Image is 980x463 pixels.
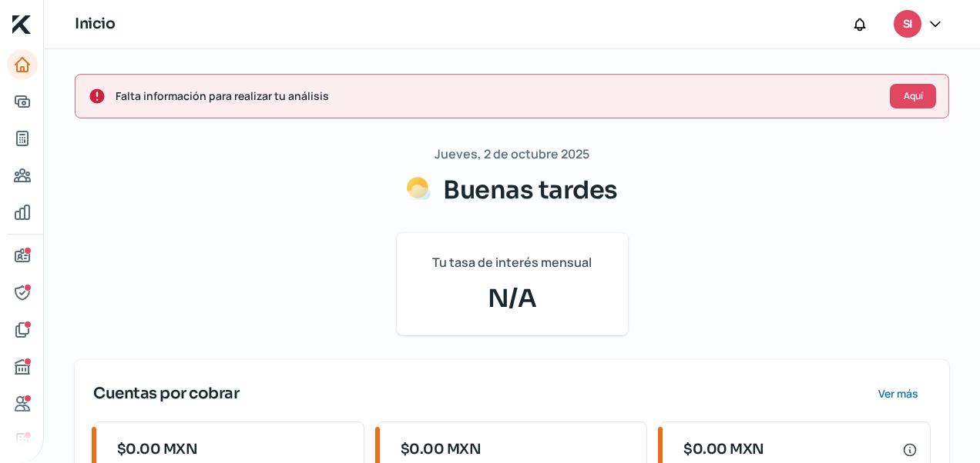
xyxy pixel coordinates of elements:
button: Ver más [865,378,931,409]
span: N/A [415,280,609,317]
span: Falta información para realizar tu análisis [116,86,878,105]
span: SI [903,15,912,34]
a: Adelantar facturas [7,86,38,117]
span: $0.00 MXN [117,439,198,460]
a: Información general [7,241,38,271]
span: Jueves, 2 de octubre 2025 [435,143,589,165]
span: Tu tasa de interés mensual [432,251,592,274]
a: Tus créditos [7,123,38,154]
a: Representantes [7,278,38,308]
span: Buenas tardes [443,175,618,205]
a: Inicio [7,49,38,80]
span: $0.00 MXN [401,439,482,460]
a: Mis finanzas [7,197,38,228]
img: Saludos [406,176,431,201]
h1: Inicio [75,13,115,35]
a: Referencias [7,388,38,419]
span: $0.00 MXN [683,439,764,460]
span: Cuentas por cobrar [93,382,239,405]
a: Industria [7,425,38,456]
a: Documentos [7,315,38,345]
a: Buró de crédito [7,351,38,382]
span: Ver más [878,388,918,399]
button: Aquí [890,84,936,108]
a: Pago a proveedores [7,160,38,191]
span: Aquí [904,92,923,101]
